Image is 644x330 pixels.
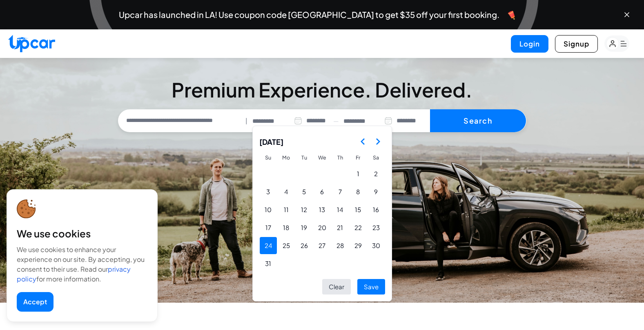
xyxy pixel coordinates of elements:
[357,279,385,295] button: Save
[350,237,367,254] button: Friday, May 29th, 2026
[368,219,385,236] button: Saturday, May 23rd, 2026
[314,201,331,218] button: Wednesday, May 13th, 2026
[259,151,385,272] table: May 2026
[332,219,349,236] button: Thursday, May 21st, 2026
[8,35,55,52] img: Upcar Logo
[349,151,367,165] th: Friday
[296,219,313,236] button: Tuesday, May 19th, 2026
[119,11,499,19] span: Upcar has launched in LA! Use coupon code [GEOGRAPHIC_DATA] to get $35 off your first booking.
[350,201,367,218] button: Friday, May 15th, 2026
[260,183,277,200] button: Sunday, May 3rd, 2026
[278,237,295,254] button: Monday, May 25th, 2026
[17,199,36,219] img: cookie-icon.svg
[17,292,53,312] button: Accept
[623,11,631,19] button: Close banner
[278,201,295,218] button: Monday, May 11th, 2026
[295,151,313,165] th: Tuesday
[322,279,351,295] button: Clear
[430,109,526,132] button: Search
[259,151,277,165] th: Sunday
[367,151,385,165] th: Saturday
[17,245,147,284] div: We use cookies to enhance your experience on our site. By accepting, you consent to their use. Re...
[296,201,313,218] button: Tuesday, May 12th, 2026
[350,183,367,200] button: Friday, May 8th, 2026
[368,165,385,182] button: Saturday, May 2nd, 2026
[511,35,548,53] button: Login
[259,133,283,151] span: [DATE]
[245,116,247,126] span: |
[331,151,349,165] th: Thursday
[370,134,385,149] button: Go to the Next Month
[368,237,385,254] button: Saturday, May 30th, 2026
[368,201,385,218] button: Saturday, May 16th, 2026
[314,237,331,254] button: Wednesday, May 27th, 2026
[278,183,295,200] button: Monday, May 4th, 2026
[260,237,277,254] button: Sunday, May 24th, 2026
[313,151,331,165] th: Wednesday
[296,183,313,200] button: Tuesday, May 5th, 2026
[260,255,277,272] button: Sunday, May 31st, 2026
[260,219,277,236] button: Sunday, May 17th, 2026
[555,35,598,53] button: Signup
[17,227,147,240] div: We use cookies
[368,183,385,200] button: Saturday, May 9th, 2026
[278,219,295,236] button: Monday, May 18th, 2026
[277,151,295,165] th: Monday
[350,165,367,182] button: Friday, May 1st, 2026
[332,201,349,218] button: Thursday, May 14th, 2026
[296,237,313,254] button: Tuesday, May 26th, 2026
[260,201,277,218] button: Sunday, May 10th, 2026
[314,219,331,236] button: Wednesday, May 20th, 2026
[356,134,370,149] button: Go to the Previous Month
[118,80,526,100] h3: Premium Experience. Delivered.
[314,183,331,200] button: Wednesday, May 6th, 2026
[350,219,367,236] button: Friday, May 22nd, 2026
[332,237,349,254] button: Thursday, May 28th, 2026
[332,183,349,200] button: Thursday, May 7th, 2026
[333,116,339,126] span: —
